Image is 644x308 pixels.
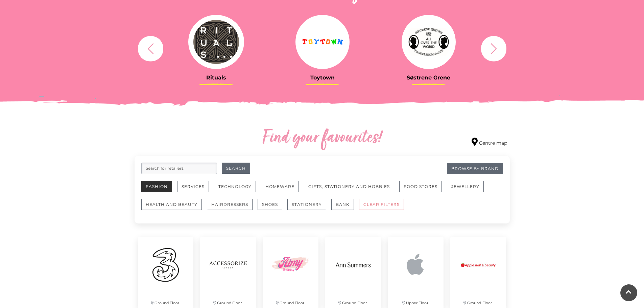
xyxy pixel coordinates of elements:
[214,181,261,199] a: Technology
[214,181,256,192] button: Technology
[381,15,477,81] a: Søstrene Grene
[199,127,446,149] h2: Find your favourites!
[399,181,442,192] button: Food Stores
[141,181,177,199] a: Fashion
[381,74,477,81] h3: Søstrene Grene
[141,163,217,174] input: Search for retailers
[472,138,507,147] a: Centre map
[258,199,287,217] a: Shoes
[447,163,503,174] a: Browse By Brand
[359,199,404,210] button: CLEAR FILTERS
[304,181,394,192] button: Gifts, Stationery and Hobbies
[141,181,172,192] button: Fashion
[287,199,326,210] button: Stationery
[261,181,304,199] a: Homeware
[331,199,354,210] button: Bank
[168,15,264,81] a: Rituals
[258,199,282,210] button: Shoes
[447,181,484,192] button: Jewellery
[331,199,359,217] a: Bank
[275,15,371,81] a: Toytown
[304,181,399,199] a: Gifts, Stationery and Hobbies
[275,74,371,81] h3: Toytown
[287,199,331,217] a: Stationery
[447,181,489,199] a: Jewellery
[207,199,258,217] a: Hairdressers
[177,181,214,199] a: Services
[399,181,447,199] a: Food Stores
[359,199,409,217] a: CLEAR FILTERS
[222,163,250,174] button: Search
[177,181,209,192] button: Services
[141,199,207,217] a: Health and Beauty
[168,74,264,81] h3: Rituals
[141,199,202,210] button: Health and Beauty
[207,199,253,210] button: Hairdressers
[261,181,299,192] button: Homeware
